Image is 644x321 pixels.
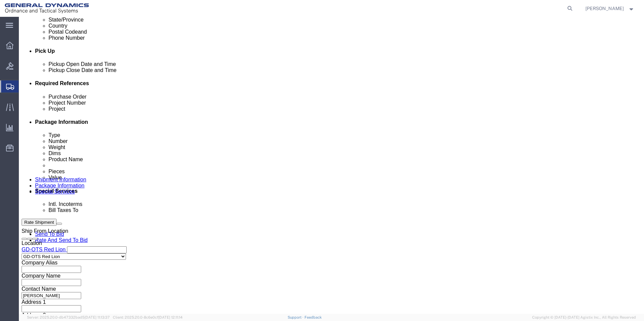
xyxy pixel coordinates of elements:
a: Support [288,315,304,319]
span: [DATE] 12:11:14 [158,315,183,319]
span: Kayla Singleton [585,5,624,12]
iframe: FS Legacy Container [19,17,644,314]
img: logo [5,3,89,13]
button: [PERSON_NAME] [585,4,635,12]
span: Client: 2025.20.0-8c6e0cf [113,315,183,319]
span: [DATE] 11:13:37 [85,315,110,319]
span: Server: 2025.20.0-db47332bad5 [27,315,110,319]
a: Feedback [304,315,322,319]
span: Copyright © [DATE]-[DATE] Agistix Inc., All Rights Reserved [532,315,636,320]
